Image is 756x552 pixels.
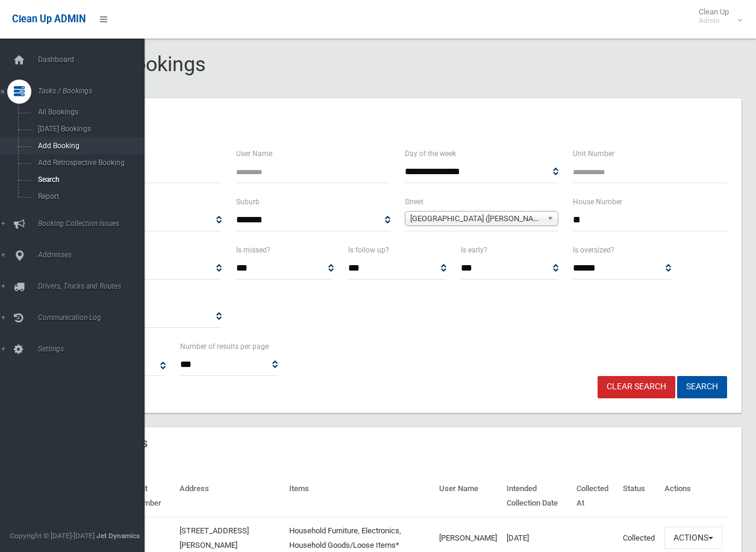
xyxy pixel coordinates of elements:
label: Number of results per page [180,340,269,353]
span: Search [34,175,143,184]
th: Collected At [572,475,618,517]
button: Search [677,376,727,398]
span: Report [34,192,143,201]
button: Actions [664,527,722,549]
label: Is oversized? [573,243,614,257]
span: [DATE] Bookings [34,125,143,133]
span: All Bookings [34,108,143,116]
th: Items [284,475,434,517]
strong: Jet Dynamics [96,532,140,540]
label: Is missed? [236,243,270,257]
th: Intended Collection Date [502,475,571,517]
small: Admin [699,16,729,25]
th: Address [175,475,284,517]
a: [STREET_ADDRESS][PERSON_NAME] [180,526,249,550]
span: Communication Log [34,313,154,322]
span: Add Retrospective Booking [34,158,143,167]
label: User Name [236,147,272,160]
span: Dashboard [34,55,154,64]
span: Settings [34,345,154,353]
th: User Name [434,475,502,517]
span: Addresses [34,251,154,259]
th: Unit Number [129,475,175,517]
span: Add Booking [34,142,143,150]
a: Clear Search [598,376,675,398]
span: Copyright © [DATE]-[DATE] [10,532,95,540]
th: Status [618,475,660,517]
th: Actions [660,475,727,517]
span: Clean Up ADMIN [12,13,86,25]
span: Booking Collection Issues [34,219,154,228]
label: Suburb [236,195,260,209]
label: Is early? [461,243,487,257]
label: Unit Number [573,147,614,160]
label: House Number [573,195,622,209]
span: Tasks / Bookings [34,87,154,95]
label: Is follow up? [348,243,389,257]
label: Day of the week [405,147,456,160]
span: Clean Up [693,7,741,25]
span: [GEOGRAPHIC_DATA] ([PERSON_NAME][GEOGRAPHIC_DATA]) [410,212,543,226]
span: Drivers, Trucks and Routes [34,282,154,290]
label: Street [405,195,423,209]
